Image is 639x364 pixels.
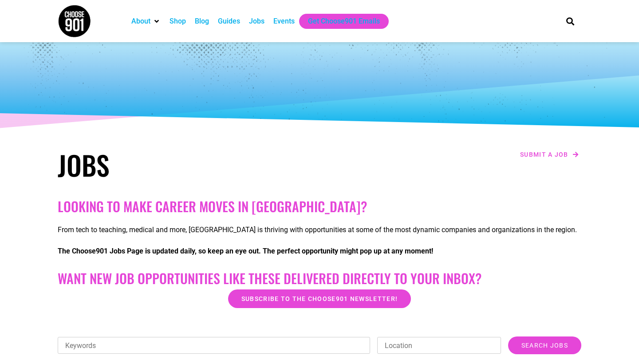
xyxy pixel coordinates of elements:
[127,14,165,29] div: About
[58,337,370,354] input: Keywords
[170,16,186,27] a: Shop
[195,16,209,27] a: Blog
[563,14,578,28] div: Search
[228,289,411,308] a: Subscribe to the Choose901 newsletter!
[377,337,501,354] input: Location
[517,149,581,160] a: Submit a job
[249,16,264,27] a: Jobs
[131,16,150,27] a: About
[58,225,581,235] p: From tech to teaching, medical and more, [GEOGRAPHIC_DATA] is thriving with opportunities at some...
[58,198,581,214] h2: Looking to make career moves in [GEOGRAPHIC_DATA]?
[520,151,568,158] span: Submit a job
[308,16,380,27] a: Get Choose901 Emails
[58,270,581,286] h2: Want New Job Opportunities like these Delivered Directly to your Inbox?
[508,336,581,354] input: Search Jobs
[273,16,295,27] a: Events
[218,16,240,27] a: Guides
[58,149,315,181] h1: Jobs
[241,296,398,302] span: Subscribe to the Choose901 newsletter!
[58,247,433,255] strong: The Choose901 Jobs Page is updated daily, so keep an eye out. The perfect opportunity might pop u...
[127,14,551,29] nav: Main nav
